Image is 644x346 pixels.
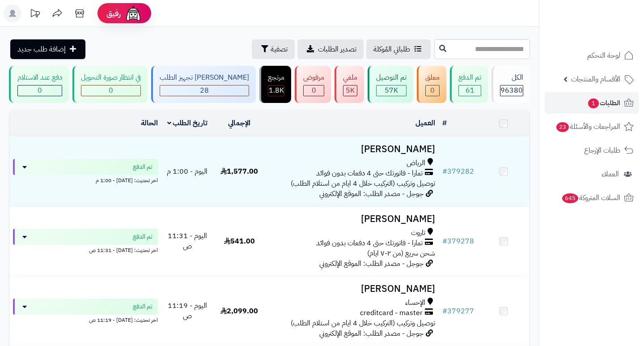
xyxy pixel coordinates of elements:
span: الإحساء [405,298,425,308]
a: طلباتي المُوكلة [366,39,431,59]
div: [PERSON_NAME] تجهيز الطلب [160,73,249,83]
a: طلبات الإرجاع [545,140,639,161]
a: #379277 [442,306,474,316]
img: ai-face.png [124,4,142,22]
span: العملاء [602,168,619,180]
div: 61 [459,85,481,96]
span: لوحة التحكم [587,49,620,62]
div: ملغي [343,73,357,83]
a: مرتجع 1.8K [258,66,293,103]
span: جوجل - مصدر الطلب: الموقع الإلكتروني [319,258,424,269]
a: #379282 [442,166,474,177]
span: جوجل - مصدر الطلب: الموقع الإلكتروني [319,188,424,199]
span: تصفية [271,44,288,55]
span: 645 [561,193,579,204]
span: الطلبات [587,97,620,109]
span: 5K [346,85,355,96]
span: توصيل وتركيب (التركيب خلال 4 ايام من استلام الطلب) [291,178,435,189]
span: توصيل وتركيب (التركيب خلال 4 ايام من استلام الطلب) [291,318,435,329]
span: 0 [38,85,42,96]
span: 23 [556,122,570,132]
a: [PERSON_NAME] تجهيز الطلب 28 [149,66,258,103]
a: تم التوصيل 57K [366,66,415,103]
span: # [442,306,447,316]
a: الطلبات1 [545,92,639,114]
span: 0 [312,85,316,96]
span: طلبات الإرجاع [584,144,620,157]
div: 4997 [343,85,357,96]
a: مرفوض 0 [293,66,333,103]
a: في انتظار صورة التحويل 0 [71,66,149,103]
span: 57K [385,85,398,96]
div: مرفوض [303,73,324,83]
h3: [PERSON_NAME] [269,284,435,294]
img: logo-2.png [583,8,636,27]
span: تم الدفع [133,302,153,311]
span: جوجل - مصدر الطلب: الموقع الإلكتروني [319,328,424,339]
div: دفع عند الاستلام [17,73,62,83]
a: تم الدفع 61 [448,66,490,103]
span: # [442,166,447,177]
a: # [442,118,447,128]
a: العملاء [545,163,639,185]
a: تحديثات المنصة [24,4,46,25]
a: تاريخ الطلب [167,118,208,128]
span: تم الدفع [133,232,153,241]
div: اخر تحديث: [DATE] - 11:19 ص [13,315,158,324]
div: مرتجع [268,73,284,83]
a: ملغي 5K [333,66,366,103]
a: تصدير الطلبات [297,39,364,59]
h3: [PERSON_NAME] [269,214,435,224]
div: 0 [81,85,140,96]
span: 0 [109,85,113,96]
span: تاروت [411,228,425,238]
span: طلباتي المُوكلة [373,44,410,55]
span: المراجعات والأسئلة [555,120,620,133]
span: تمارا - فاتورتك حتى 4 دفعات بدون فوائد [316,238,423,248]
span: 96380 [500,85,523,96]
span: اليوم - 1:00 م [167,166,208,177]
span: 61 [466,85,475,96]
a: المراجعات والأسئلة23 [545,116,639,137]
span: تمارا - فاتورتك حتى 4 دفعات بدون فوائد [316,168,423,179]
span: 28 [200,85,209,96]
div: 0 [426,85,439,96]
div: في انتظار صورة التحويل [81,73,141,83]
span: # [442,236,447,247]
div: 0 [304,85,324,96]
a: لوحة التحكم [545,45,639,66]
span: الرياض [407,158,425,168]
span: السلات المتروكة [561,192,620,204]
span: شحن سريع (من ٢-٧ ايام) [367,248,435,259]
span: 1,577.00 [220,166,258,177]
div: اخر تحديث: [DATE] - 1:00 م [13,175,158,184]
span: تم الدفع [133,162,153,171]
div: 28 [160,85,249,96]
span: اليوم - 11:19 ص [168,300,207,321]
div: 1840 [268,85,284,96]
span: الأقسام والمنتجات [571,73,620,85]
a: دفع عند الاستلام 0 [7,66,71,103]
div: تم الدفع [458,73,481,83]
a: الإجمالي [228,118,250,128]
button: تصفية [252,39,295,59]
a: السلات المتروكة645 [545,187,639,209]
span: 541.00 [224,236,255,247]
a: الحالة [141,118,158,128]
a: #379278 [442,236,474,247]
span: تصدير الطلبات [318,44,356,55]
div: 0 [18,85,62,96]
span: 2,099.00 [220,306,258,316]
span: 1.8K [269,85,284,96]
a: الكل96380 [490,66,532,103]
span: 1 [588,98,599,109]
a: العميل [415,118,435,128]
a: معلق 0 [415,66,448,103]
div: 57016 [377,85,406,96]
span: إضافة طلب جديد [17,44,66,55]
div: اخر تحديث: [DATE] - 11:31 ص [13,245,158,254]
div: الكل [500,73,523,83]
div: تم التوصيل [376,73,407,83]
span: اليوم - 11:31 ص [168,231,207,252]
div: معلق [425,73,440,83]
